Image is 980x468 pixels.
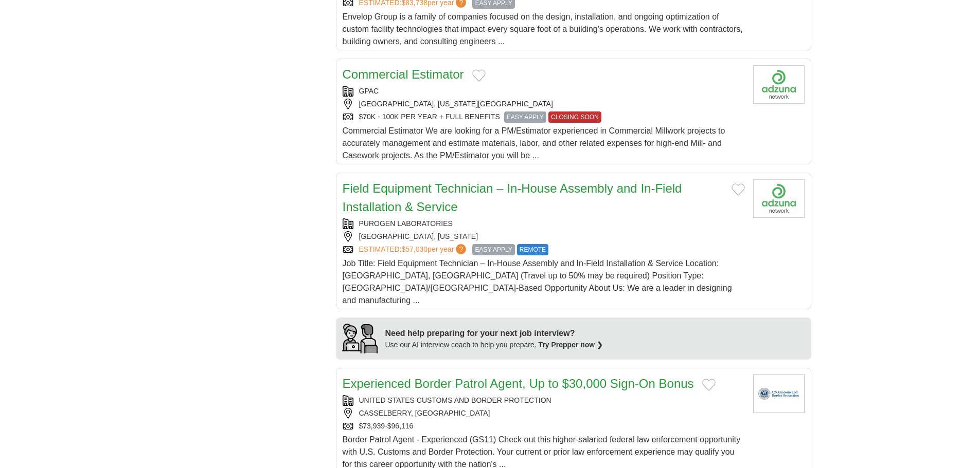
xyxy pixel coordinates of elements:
span: EASY APPLY [472,244,514,255]
img: Company logo [753,179,805,218]
div: Need help preparing for your next job interview? [385,327,603,340]
button: Add to favorite jobs [702,379,716,391]
div: PUROGEN LABORATORIES [343,218,745,229]
span: REMOTE [517,244,548,255]
div: Use our AI interview coach to help you prepare. [385,340,603,350]
span: EASY APPLY [504,111,546,123]
span: ? [456,244,466,254]
span: $57,030 [401,245,427,253]
button: Add to favorite jobs [472,69,486,82]
div: $70K - 100K PER YEAR + FULL BENEFITS [343,111,745,123]
button: Add to favorite jobs [732,183,745,196]
img: U.S. Customs and Border Protection logo [753,375,805,413]
a: Commercial Estimator [343,67,464,81]
span: Job Title: Field Equipment Technician – In-House Assembly and In-Field Installation & Service Loc... [343,259,732,305]
a: Field Equipment Technician – In-House Assembly and In-Field Installation & Service [343,181,682,214]
img: Company logo [753,65,805,104]
div: $73,939-$96,116 [343,421,745,432]
span: Commercial Estimator We are looking for a PM/Estimator experienced in Commercial Millwork project... [343,126,725,160]
div: [GEOGRAPHIC_DATA], [US_STATE] [343,231,745,242]
a: Experienced Border Patrol Agent, Up to $30,000 Sign-On Bonus [343,377,694,390]
div: CASSELBERRY, [GEOGRAPHIC_DATA] [343,408,745,419]
a: ESTIMATED:$57,030per year? [359,244,469,255]
div: [GEOGRAPHIC_DATA], [US_STATE][GEOGRAPHIC_DATA] [343,99,745,109]
span: CLOSING SOON [548,111,601,123]
span: Envelop Group is a family of companies focused on the design, installation, and ongoing optimizat... [343,12,743,46]
a: Try Prepper now ❯ [539,341,603,349]
a: UNITED STATES CUSTOMS AND BORDER PROTECTION [359,396,551,404]
div: GPAC [343,86,745,97]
